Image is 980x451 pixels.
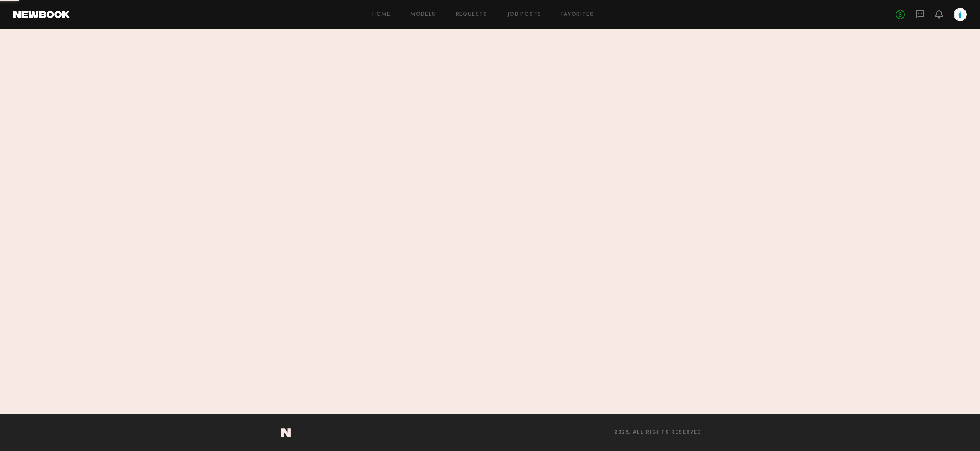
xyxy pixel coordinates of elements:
span: 2025, all rights reserved [614,430,702,435]
a: Requests [456,12,488,17]
a: Job Posts [507,12,542,17]
a: Home [372,12,391,17]
a: Models [410,12,435,17]
a: Favorites [561,12,594,17]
